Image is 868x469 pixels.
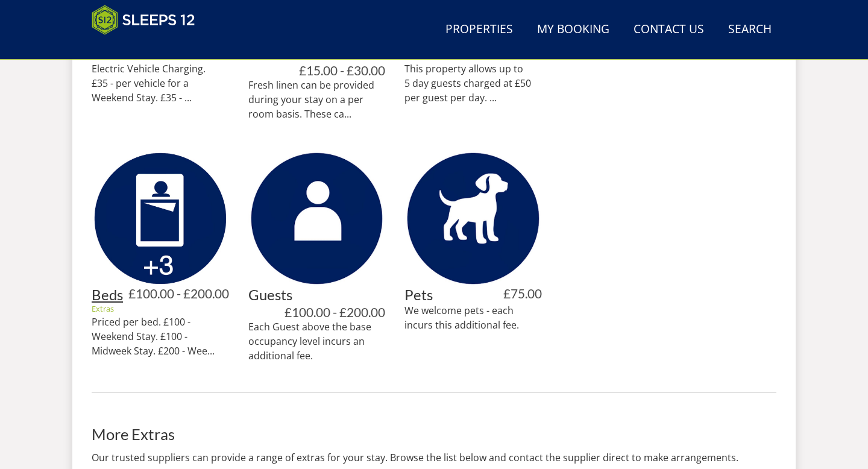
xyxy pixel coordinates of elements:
h4: £75.00 [503,287,542,303]
img: Sleeps 12 [92,5,195,35]
a: Beds [92,286,123,303]
p: Our trusted suppliers can provide a range of extras for your stay. Browse the list below and cont... [92,450,776,465]
h4: £100.00 - £200.00 [285,306,385,319]
p: Electric Vehicle Charging. £35 - per vehicle for a Weekend Stay. £35 - ... [92,61,229,105]
img: Guests [248,150,386,288]
a: Extras [92,303,114,314]
h4: £15.00 - £30.00 [299,64,385,78]
iframe: Customer reviews powered by Trustpilot [86,42,212,52]
img: Pets [404,150,542,288]
a: Extras [92,50,114,61]
a: Search [723,16,776,43]
img: Beds [92,150,229,288]
a: Contact Us [629,16,709,43]
a: Properties [441,16,518,43]
p: This property allows up to 5 day guests charged at £50 per guest per day. ... [404,61,542,105]
p: Priced per bed. £100 - Weekend Stay. £100 - Midweek Stay. £200 - Wee... [92,315,229,358]
a: Extras [404,50,427,61]
p: Fresh linen can be provided during your stay on a per room basis. These ca... [248,78,386,121]
p: We welcome pets - each incurs this additional fee. [404,303,542,347]
a: Extras [248,50,271,61]
h2: More Extras [92,426,776,442]
a: My Booking [532,16,614,43]
h3: Guests [248,287,386,303]
h4: £100.00 - £200.00 [128,287,229,315]
p: Each Guest above the base occupancy level incurs an additional fee. [248,319,386,363]
h3: Pets [404,287,501,303]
